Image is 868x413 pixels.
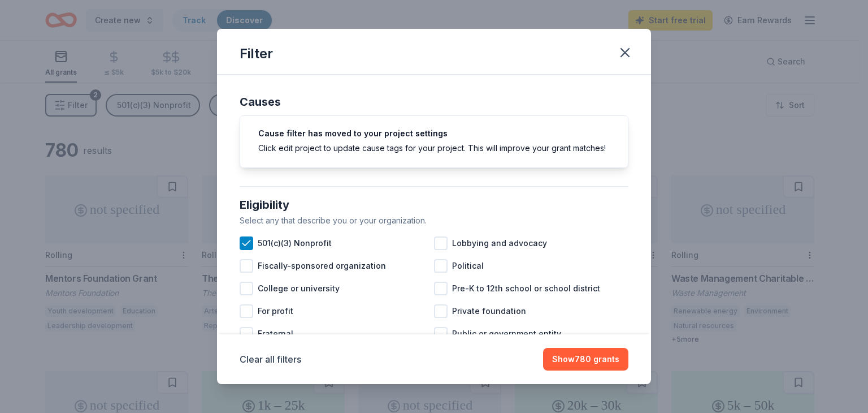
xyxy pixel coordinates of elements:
span: Political [452,259,484,273]
button: Clear all filters [240,352,301,366]
div: Filter [240,45,273,63]
span: College or university [258,282,340,295]
div: Eligibility [240,196,628,214]
div: Select any that describe you or your organization. [240,214,628,227]
h5: Cause filter has moved to your project settings [258,130,610,137]
span: For profit [258,304,293,318]
span: 501(c)(3) Nonprofit [258,236,332,250]
span: Public or government entity [452,327,561,341]
span: Private foundation [452,304,526,318]
button: Show780 grants [543,348,628,371]
span: Pre-K to 12th school or school district [452,282,600,295]
span: Lobbying and advocacy [452,236,547,250]
span: Fraternal [258,327,293,341]
div: Causes [240,93,628,111]
span: Fiscally-sponsored organization [258,259,386,273]
div: Click edit project to update cause tags for your project. This will improve your grant matches! [258,142,610,154]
